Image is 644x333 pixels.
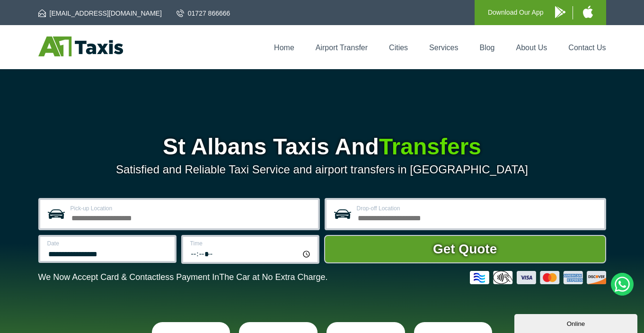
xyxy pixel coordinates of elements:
label: Drop-off Location [357,206,599,211]
a: Home [274,44,294,52]
label: Date [47,241,169,246]
p: Satisfied and Reliable Taxi Service and airport transfers in [GEOGRAPHIC_DATA] [38,163,606,176]
a: Cities [389,44,408,52]
a: About Us [516,44,547,52]
button: Get Quote [324,235,606,263]
a: 01727 866666 [176,9,230,18]
img: A1 Taxis Android App [555,6,565,18]
span: Transfers [379,134,481,159]
a: Blog [479,44,494,52]
a: Services [429,44,458,52]
iframe: chat widget [514,312,639,333]
h1: St Albans Taxis And [38,135,606,158]
img: A1 Taxis St Albans LTD [38,36,123,56]
a: Airport Transfer [316,44,368,52]
img: A1 Taxis iPhone App [583,6,593,18]
a: [EMAIL_ADDRESS][DOMAIN_NAME] [38,9,162,18]
span: The Car at No Extra Charge. [219,272,327,282]
img: Credit And Debit Cards [470,271,606,284]
label: Pick-up Location [71,206,312,211]
p: Download Our App [488,7,544,18]
p: We Now Accept Card & Contactless Payment In [38,272,328,282]
a: Contact Us [568,44,606,52]
label: Time [190,241,312,246]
